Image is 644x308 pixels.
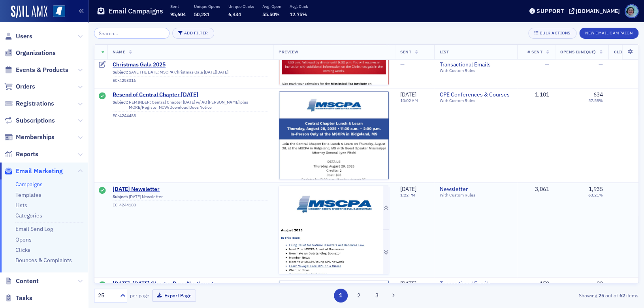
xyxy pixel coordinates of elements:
[94,28,169,39] input: Search…
[4,32,32,41] a: Users
[16,277,39,285] span: Content
[4,116,55,125] a: Subscriptions
[113,70,128,75] span: Subject:
[99,92,106,100] div: Sent
[279,49,299,55] span: Preview
[440,61,512,68] a: Transactional Emails
[400,49,411,55] span: Sent
[113,70,267,77] div: SAVE THE DATE: MSCPA Christmas Gala [DATE][DATE]
[113,78,267,83] div: EC-4253316
[15,191,41,198] a: Templates
[618,292,626,299] strong: 62
[4,150,38,159] a: Reports
[597,292,605,299] strong: 25
[569,8,623,14] button: [DOMAIN_NAME]
[172,28,214,39] button: Add Filter
[113,280,267,287] a: [DATE]-[DATE] Chapter Dues Northwest
[588,192,603,197] div: 63.21%
[15,246,30,253] a: Clicks
[400,97,418,103] time: 10:02 AM
[15,257,72,264] a: Bounces & Complaints
[523,185,549,193] div: 3,061
[15,212,42,219] a: Categories
[440,185,512,193] a: Newsletter
[576,8,620,15] div: [DOMAIN_NAME]
[130,292,149,299] label: per page
[152,289,196,302] button: Export Page
[113,185,267,193] a: [DATE] Newsletter
[16,294,32,302] span: Tasks
[579,28,638,39] button: New Email Campaign
[113,194,128,199] span: Subject:
[15,202,27,209] a: Lists
[113,99,128,110] span: Subject:
[15,181,43,188] a: Campaigns
[11,6,47,18] img: SailAMX
[596,280,603,287] div: 92
[113,61,267,68] a: Christmas Gala 2025
[290,4,308,9] p: Avg. Click
[463,292,638,299] div: Showing out of items
[539,31,570,35] div: Bulk Actions
[440,192,512,197] div: With Custom Rules
[593,91,603,98] div: 634
[545,61,549,68] span: —
[290,11,307,17] span: 12.75%
[99,187,106,195] div: Sent
[16,32,32,41] span: Users
[113,99,267,111] div: REMINDER: Central Chapter [DATE] w/ AG [PERSON_NAME] plus MORE/Register NOW/Download Dues Notice
[194,4,220,9] p: Unique Opens
[4,167,63,176] a: Email Marketing
[113,91,267,98] a: Resend of Central Chapter [DATE]
[113,202,267,207] div: EC-4244180
[16,82,35,91] span: Orders
[113,194,267,201] div: [DATE] Newsletter
[228,4,254,9] p: Unique Clicks
[53,5,65,17] img: SailAMX
[400,91,416,98] span: [DATE]
[625,4,638,18] span: Profile
[4,133,55,142] a: Memberships
[4,66,68,74] a: Events & Products
[440,91,512,98] a: CPE Conferences & Courses
[98,291,115,300] div: 25
[598,61,603,68] span: —
[400,280,416,287] span: [DATE]
[16,66,68,74] span: Events & Products
[4,99,54,108] a: Registrations
[4,82,35,91] a: Orders
[400,61,405,68] span: —
[113,113,267,118] div: EC-4244488
[16,133,55,142] span: Memberships
[262,4,281,9] p: Avg. Open
[113,49,125,55] span: Name
[352,289,365,302] button: 2
[16,167,63,176] span: Email Marketing
[440,98,512,103] div: With Custom Rules
[400,192,415,197] time: 1:22 PM
[4,277,39,285] a: Content
[334,289,348,302] button: 1
[194,11,209,17] span: 50,281
[16,116,55,125] span: Subscriptions
[400,185,416,192] span: [DATE]
[579,29,638,36] a: New Email Campaign
[440,280,512,287] a: Transactional Emails
[109,6,163,16] h1: Email Campaigns
[527,49,542,55] span: # Sent
[16,49,56,57] span: Organizations
[16,99,54,108] span: Registrations
[228,11,241,17] span: 6,434
[47,5,65,19] a: View Homepage
[4,294,32,302] a: Tasks
[537,8,564,15] div: Support
[370,289,384,302] button: 3
[170,11,186,17] span: 95,604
